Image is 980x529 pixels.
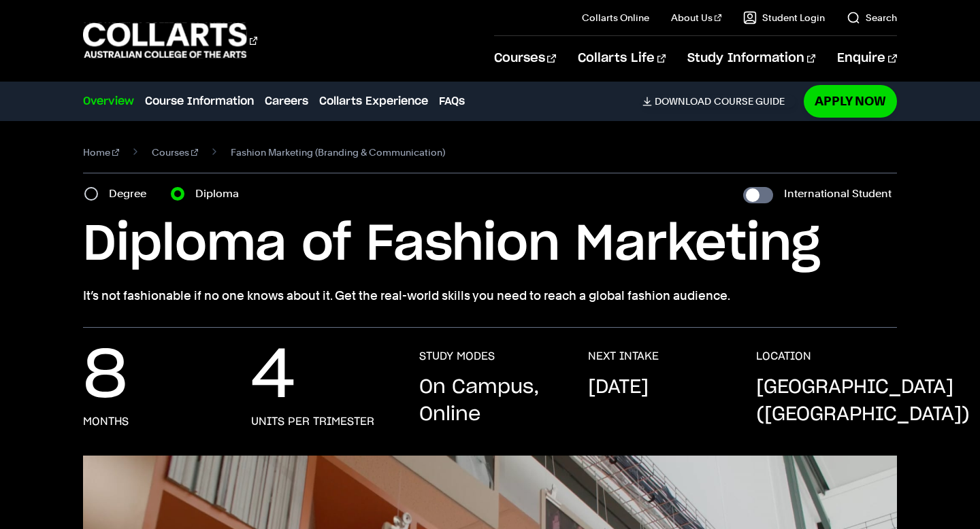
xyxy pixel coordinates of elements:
[588,374,649,401] p: [DATE]
[642,95,796,107] a: DownloadCourse Guide
[83,415,129,428] h3: months
[784,184,892,203] label: International Student
[494,36,556,81] a: Courses
[756,349,811,363] h3: LOCATION
[251,415,374,428] h3: units per trimester
[847,11,897,24] a: Search
[83,21,257,60] div: Go to homepage
[439,93,465,109] a: FAQs
[419,374,560,428] p: On Campus, Online
[231,143,445,162] span: Fashion Marketing (Branding & Communication)
[319,93,428,109] a: Collarts Experience
[152,143,198,162] a: Courses
[265,93,308,109] a: Careers
[83,93,134,109] a: Overview
[109,184,154,203] label: Degree
[671,11,721,24] a: About Us
[419,349,495,363] h3: STUDY MODES
[756,374,970,428] p: [GEOGRAPHIC_DATA] ([GEOGRAPHIC_DATA])
[582,11,649,24] a: Collarts Online
[83,286,896,305] p: It’s not fashionable if no one knows about it. Get the real-world skills you need to reach a glob...
[83,214,896,275] h1: Diploma of Fashion Marketing
[578,36,666,81] a: Collarts Life
[837,36,896,81] a: Enquire
[83,143,119,162] a: Home
[83,349,127,404] p: 8
[743,11,825,24] a: Student Login
[655,95,711,107] span: Download
[804,85,897,117] a: Apply Now
[195,184,247,203] label: Diploma
[588,349,659,363] h3: NEXT INTAKE
[251,349,295,404] p: 4
[145,93,254,109] a: Course Information
[687,36,815,81] a: Study Information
